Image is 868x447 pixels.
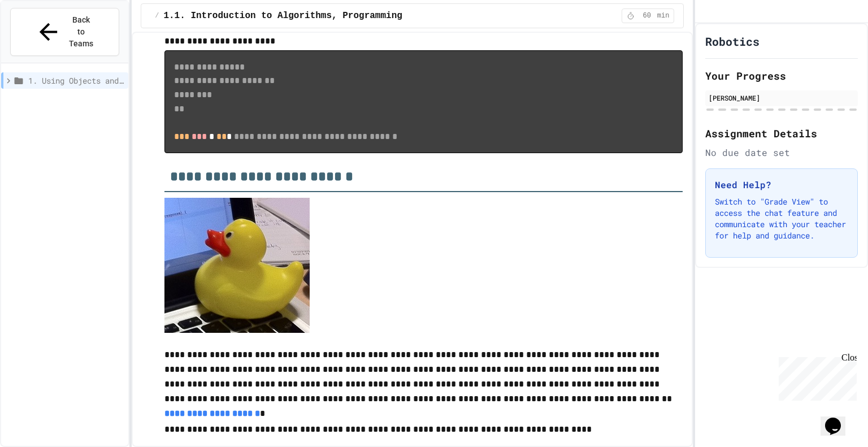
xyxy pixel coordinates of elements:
[774,353,857,401] iframe: chat widget
[709,93,854,103] div: [PERSON_NAME]
[715,178,848,192] h3: Need Help?
[163,9,484,23] span: 1.1. Introduction to Algorithms, Programming, and Compilers
[705,146,858,159] div: No due date set
[715,196,848,241] p: Switch to "Grade View" to access the chat feature and communicate with your teacher for help and ...
[5,5,78,72] div: Chat with us now!Close
[68,14,95,50] span: Back to Teams
[28,75,124,86] span: 1. Using Objects and Methods
[10,8,119,56] button: Back to Teams
[821,402,857,436] iframe: chat widget
[705,125,858,141] h2: Assignment Details
[638,11,656,20] span: 60
[155,11,159,20] span: /
[705,33,759,49] h1: Robotics
[705,68,858,84] h2: Your Progress
[657,11,670,20] span: min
